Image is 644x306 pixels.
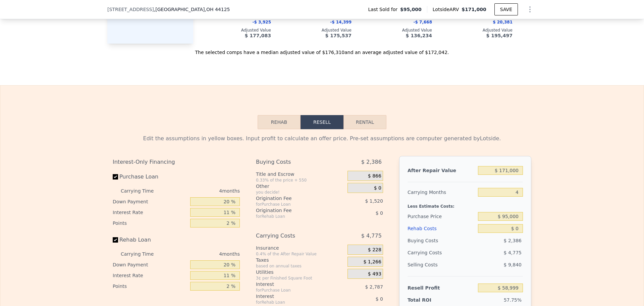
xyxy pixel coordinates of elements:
span: -$ 7,668 [414,20,432,24]
span: $95,000 [400,6,422,13]
span: $171,000 [462,7,486,12]
span: Lotside ARV [433,6,462,13]
span: Last Sold for [368,6,400,13]
div: Carrying Time [121,186,164,196]
div: Carrying Costs [256,230,331,242]
div: Buying Costs [256,156,331,168]
div: Interest Rate [113,270,187,281]
div: Origination Fee [256,207,331,214]
input: Rehab Loan [113,237,118,243]
div: 4 months [167,186,240,196]
div: you decide! [256,190,345,195]
span: -$ 3,925 [253,20,271,24]
div: based on annual taxes [256,263,345,269]
label: Purchase Loan [113,171,187,183]
span: $ 866 [368,173,381,179]
div: Selling Costs [408,259,475,271]
span: $ 175,537 [325,33,352,38]
span: $ 4,775 [504,250,522,255]
div: Down Payment [113,196,187,207]
div: Resell Profit [408,282,475,294]
input: Purchase Loan [113,174,118,180]
div: Points [113,281,187,292]
span: 57.75% [504,297,522,303]
div: Carrying Time [121,249,164,259]
span: $ 20,381 [493,20,513,24]
div: Title and Escrow [256,171,345,177]
div: 0.33% of the price + 550 [256,177,345,183]
span: $ 195,497 [486,33,513,38]
span: $ 2,386 [504,238,522,243]
div: Buying Costs [408,235,475,247]
button: Rental [343,115,386,129]
div: Adjusted Value [201,28,271,33]
div: 3¢ per Finished Square Foot [256,275,345,281]
button: Show Options [523,3,537,16]
div: Edit the assumptions in yellow boxes. Input profit to calculate an offer price. Pre-set assumptio... [113,135,531,143]
span: $ 1,266 [363,259,381,265]
span: $ 0 [374,185,381,191]
span: [STREET_ADDRESS] [107,6,154,13]
button: Resell [301,115,343,129]
span: $ 177,083 [245,33,271,38]
div: Interest [256,293,331,300]
div: for Rehab Loan [256,214,331,219]
span: $ 0 [376,296,383,302]
div: Interest Rate [113,207,187,218]
div: Carrying Months [408,186,475,198]
div: Total ROI [408,297,449,303]
div: Insurance [256,245,345,251]
span: , OH 44125 [205,7,230,12]
div: Carrying Costs [408,247,449,259]
div: After Repair Value [408,164,475,176]
span: $ 0 [376,210,383,216]
span: $ 493 [368,271,381,277]
label: Rehab Loan [113,234,187,246]
div: Adjusted Value [282,28,352,33]
div: Other [256,183,345,190]
span: $ 228 [368,247,381,253]
div: for Rehab Loan [256,300,331,305]
div: Interest-Only Financing [113,156,240,168]
span: $ 1,520 [365,198,383,204]
div: Interest [256,281,331,288]
div: Origination Fee [256,195,331,202]
div: for Purchase Loan [256,288,331,293]
div: 4 months [167,249,240,259]
span: $ 136,234 [406,33,432,38]
span: $ 2,787 [365,284,383,290]
div: Down Payment [113,259,187,270]
div: The selected comps have a median adjusted value of $176,310 and an average adjusted value of $172... [107,44,537,56]
div: Adjusted Value [362,28,432,33]
div: Purchase Price [408,210,475,222]
span: $ 4,775 [361,230,382,242]
div: 0.4% of the After Repair Value [256,251,345,257]
div: Utilities [256,269,345,275]
span: -$ 14,399 [330,20,352,24]
div: Taxes [256,257,345,263]
div: Rehab Costs [408,222,475,235]
button: Rehab [258,115,301,129]
span: $ 2,386 [361,156,382,168]
span: $ 9,840 [504,262,522,267]
div: for Purchase Loan [256,202,331,207]
div: Less Estimate Costs: [408,198,523,210]
button: SAVE [494,3,518,15]
div: Adjusted Value [523,28,593,33]
div: Points [113,218,187,228]
span: , [GEOGRAPHIC_DATA] [154,6,230,13]
div: Adjusted Value [443,28,513,33]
